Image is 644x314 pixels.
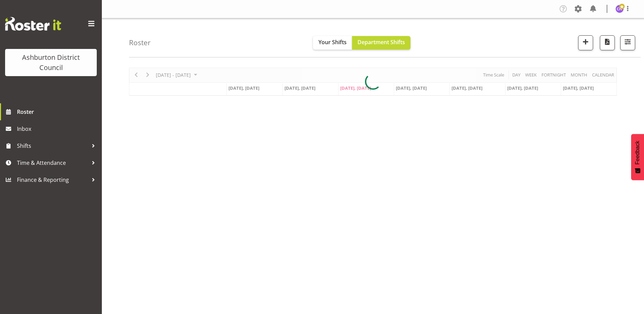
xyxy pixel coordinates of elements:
[5,17,61,31] img: Rosterit website logo
[620,35,635,50] button: Filter Shifts
[578,35,593,50] button: Add a new shift
[129,39,151,47] h4: Roster
[17,124,98,134] span: Inbox
[12,52,90,73] div: Ashburton District Council
[615,5,624,13] img: chalotter-hydes5348.jpg
[17,158,88,168] span: Time & Attendance
[17,175,88,185] span: Finance & Reporting
[631,134,644,180] button: Feedback - Show survey
[352,36,410,50] button: Department Shifts
[17,141,88,151] span: Shifts
[357,38,405,46] span: Department Shifts
[313,36,352,50] button: Your Shifts
[600,35,615,50] button: Download a PDF of the roster according to the set date range.
[17,107,98,117] span: Roster
[318,38,347,46] span: Your Shifts
[634,141,641,164] span: Feedback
